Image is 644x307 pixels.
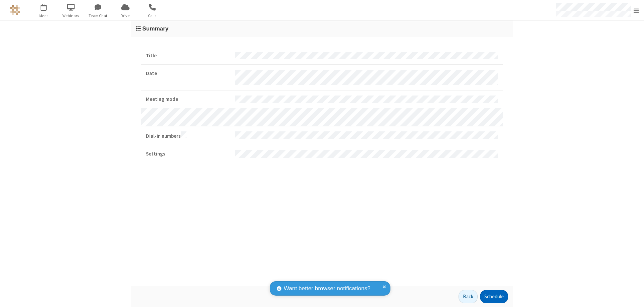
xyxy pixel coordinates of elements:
strong: Settings [146,150,230,158]
span: Webinars [58,13,84,19]
span: Team Chat [86,13,111,19]
span: Summary [142,25,168,32]
strong: Title [146,52,230,60]
span: Meet [31,13,56,19]
span: Drive [113,13,138,19]
img: QA Selenium DO NOT DELETE OR CHANGE [10,5,20,15]
span: Calls [140,13,165,19]
strong: Dial-in numbers [146,131,230,140]
button: Back [459,290,478,303]
button: Schedule [480,290,508,303]
iframe: Chat [627,290,639,302]
strong: Date [146,70,230,77]
span: Want better browser notifications? [284,284,370,293]
strong: Meeting mode [146,96,230,103]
